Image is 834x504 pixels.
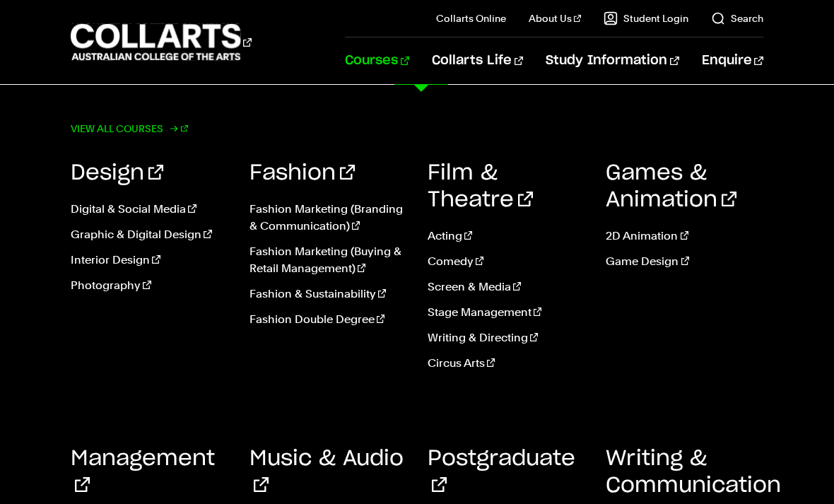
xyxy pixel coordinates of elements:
[428,304,585,321] a: Stage Management
[529,11,581,25] a: About Us
[428,228,585,245] a: Acting
[249,311,406,328] a: Fashion Double Degree
[604,11,688,25] a: Student Login
[702,37,763,84] a: Enquire
[606,163,736,211] a: Games & Animation
[428,355,585,372] a: Circus Arts
[71,201,228,218] a: Digital & Social Media
[249,286,406,303] a: Fashion & Sustainability
[71,119,188,139] a: View all courses
[71,163,163,184] a: Design
[249,243,406,277] a: Fashion Marketing (Buying & Retail Management)
[711,11,763,25] a: Search
[546,37,679,84] a: Study Information
[428,163,533,211] a: Film & Theatre
[606,253,763,270] a: Game Design
[71,277,228,294] a: Photography
[428,329,585,346] a: Writing & Directing
[428,448,575,496] a: Postgraduate
[249,201,406,235] a: Fashion Marketing (Branding & Communication)
[71,226,228,243] a: Graphic & Digital Design
[606,228,763,245] a: 2D Animation
[432,37,523,84] a: Collarts Life
[436,11,506,25] a: Collarts Online
[428,253,585,270] a: Comedy
[345,37,409,84] a: Courses
[71,252,228,269] a: Interior Design
[249,163,355,184] a: Fashion
[71,22,252,62] div: Go to homepage
[428,279,585,295] a: Screen & Media
[249,448,404,496] a: Music & Audio
[71,448,215,496] a: Management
